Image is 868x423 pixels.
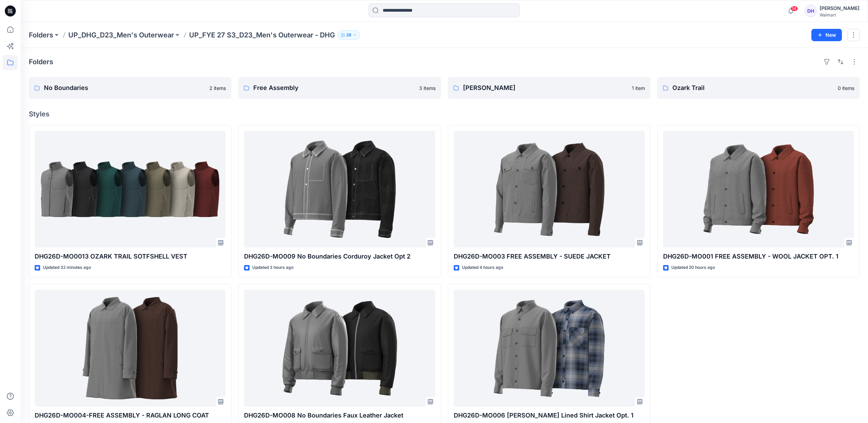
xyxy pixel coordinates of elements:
[657,77,860,99] a: Ozark Trail0 items
[189,30,335,40] p: UP_FYE 27 S3_D23_Men's Outerwear - DHG
[462,264,503,271] p: Updated 4 hours ago
[43,264,91,271] p: Updated 32 minutes ago
[29,30,53,40] a: Folders
[790,6,798,11] span: 14
[29,110,860,118] h4: Styles
[463,83,628,93] p: [PERSON_NAME]
[238,77,441,99] a: Free Assembly3 items
[29,58,53,66] h4: Folders
[663,252,854,261] p: DHG26D-MO001 FREE ASSEMBLY - WOOL JACKET OPT. 1
[419,84,436,92] p: 3 items
[244,411,435,420] p: DHG26D-MO008 No Boundaries Faux Leather Jacket
[346,31,351,39] p: 28
[838,84,854,92] p: 0 items
[663,131,854,248] a: DHG26D-MO001 FREE ASSEMBLY - WOOL JACKET OPT. 1
[252,264,293,271] p: Updated 3 hours ago
[35,131,225,248] a: DHG26D-MO0013 OZARK TRAIL SOTFSHELL VEST
[35,411,225,420] p: DHG26D-MO004-FREE ASSEMBLY - RAGLAN LONG COAT
[244,290,435,407] a: DHG26D-MO008 No Boundaries Faux Leather Jacket
[820,12,859,18] div: Walmart
[448,77,650,99] a: [PERSON_NAME]1 item
[632,84,645,92] p: 1 item
[338,30,360,40] button: 28
[454,290,645,407] a: DHG26D-MO006 George Fleece Lined Shirt Jacket Opt. 1
[811,29,842,41] button: New
[209,84,226,92] p: 2 items
[671,264,715,271] p: Updated 20 hours ago
[454,131,645,248] a: DHG26D-MO003 FREE ASSEMBLY - SUEDE JACKET
[35,290,225,407] a: DHG26D-MO004-FREE ASSEMBLY - RAGLAN LONG COAT
[68,30,174,40] a: UP_DHG_D23_Men's Outerwear
[454,411,645,420] p: DHG26D-MO006 [PERSON_NAME] Lined Shirt Jacket Opt. 1
[820,4,859,12] div: [PERSON_NAME]
[29,77,231,99] a: No Boundaries2 items
[35,252,225,261] p: DHG26D-MO0013 OZARK TRAIL SOTFSHELL VEST
[244,131,435,248] a: DHG26D-MO009 No Boundaries Corduroy Jacket Opt 2
[44,83,205,93] p: No Boundaries
[253,83,415,93] p: Free Assembly
[672,83,834,93] p: Ozark Trail
[805,5,817,17] div: DH
[244,252,435,261] p: DHG26D-MO009 No Boundaries Corduroy Jacket Opt 2
[454,252,645,261] p: DHG26D-MO003 FREE ASSEMBLY - SUEDE JACKET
